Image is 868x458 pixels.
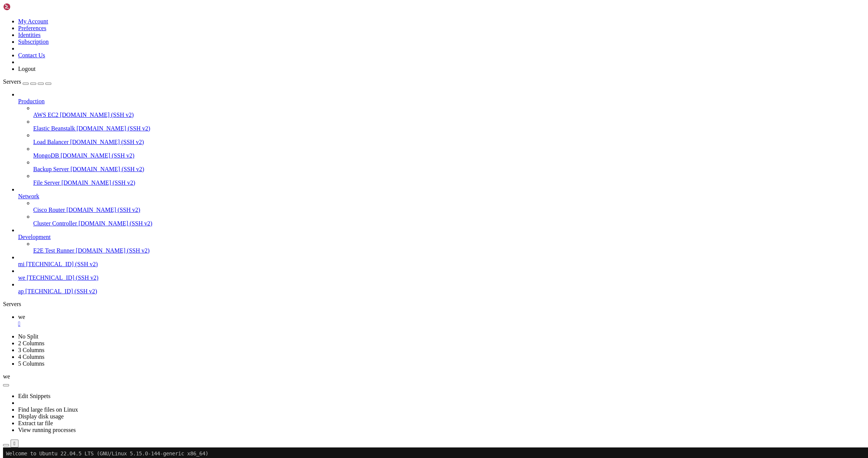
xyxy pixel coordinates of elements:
[18,227,865,254] li: Development
[18,52,45,58] a: Contact Us
[3,78,51,85] a: Servers
[33,220,865,227] a: Cluster Controller [DOMAIN_NAME] (SSH v2)
[33,105,865,118] li: AWS EC2 [DOMAIN_NAME] (SSH v2)
[33,247,865,254] a: E2E Test Runner [DOMAIN_NAME] (SSH v2)
[33,139,865,146] a: Load Balancer [DOMAIN_NAME] (SSH v2)
[33,112,58,118] span: AWS EC2
[18,314,25,320] span: we
[33,200,865,213] li: Cisco Router [DOMAIN_NAME] (SSH v2)
[33,240,865,254] li: E2E Test Runner [DOMAIN_NAME] (SSH v2)
[18,254,865,268] li: mi [TECHNICAL_ID] (SSH v2)
[33,152,865,159] a: MongoDB [DOMAIN_NAME] (SSH v2)
[18,66,35,72] a: Logout
[18,234,51,240] span: Development
[18,340,45,346] a: 2 Columns
[18,193,39,199] span: Network
[33,152,59,159] span: MongoDB
[25,288,97,294] span: [TECHNICAL_ID] (SSH v2)
[33,166,69,172] span: Backup Server
[33,220,77,227] span: Cluster Controller
[33,213,865,227] li: Cluster Controller [DOMAIN_NAME] (SSH v2)
[18,274,25,281] span: we
[18,193,865,200] a: Network
[3,66,771,72] x-row: Last login: [DATE] from [TECHNICAL_ID]
[18,274,865,281] a: we [TECHNICAL_ID] (SSH v2)
[18,32,41,38] a: Identities
[3,28,771,35] x-row: * Support: [URL][DOMAIN_NAME]
[76,247,150,254] span: [DOMAIN_NAME] (SSH v2)
[18,98,45,104] span: Production
[3,47,771,54] x-row: not required on a system that users do not log into.
[18,320,865,327] a: 
[18,98,865,105] a: Production
[33,247,74,254] span: E2E Test Runner
[60,152,134,159] span: [DOMAIN_NAME] (SSH v2)
[18,261,25,267] span: mi
[18,360,45,367] a: 5 Columns
[18,261,865,268] a: mi [TECHNICAL_ID] (SSH v2)
[18,354,45,360] a: 4 Columns
[18,91,865,186] li: Production
[33,146,865,159] li: MongoDB [DOMAIN_NAME] (SSH v2)
[33,166,865,173] a: Backup Server [DOMAIN_NAME] (SSH v2)
[33,179,865,186] a: File Server [DOMAIN_NAME] (SSH v2)
[18,393,51,399] a: Edit Snippets
[33,125,75,132] span: Elastic Beanstalk
[3,373,10,380] span: we
[33,179,60,186] span: File Server
[62,179,135,186] span: [DOMAIN_NAME] (SSH v2)
[3,78,21,85] span: Servers
[78,220,152,227] span: [DOMAIN_NAME] (SSH v2)
[70,139,144,145] span: [DOMAIN_NAME] (SSH v2)
[18,268,865,281] li: we [TECHNICAL_ID] (SSH v2)
[33,173,865,186] li: File Server [DOMAIN_NAME] (SSH v2)
[3,15,771,22] x-row: * Documentation: [URL][DOMAIN_NAME]
[67,72,70,79] div: (20, 11)
[18,333,38,340] a: No Split
[18,281,865,295] li: ap [TECHNICAL_ID] (SSH v2)
[14,441,15,446] div: 
[18,314,865,327] a: we
[18,406,78,413] a: Find large files on Linux
[33,118,865,132] li: Elastic Beanstalk [DOMAIN_NAME] (SSH v2)
[66,207,140,213] span: [DOMAIN_NAME] (SSH v2)
[33,207,865,213] a: Cisco Router [DOMAIN_NAME] (SSH v2)
[33,112,865,118] a: AWS EC2 [DOMAIN_NAME] (SSH v2)
[18,420,53,426] a: Extract tar file
[18,25,46,31] a: Preferences
[18,186,865,227] li: Network
[3,301,865,308] div: Servers
[33,139,69,145] span: Load Balancer
[33,132,865,146] li: Load Balancer [DOMAIN_NAME] (SSH v2)
[60,112,134,118] span: [DOMAIN_NAME] (SSH v2)
[3,3,771,9] x-row: Welcome to Ubuntu 22.04.5 LTS (GNU/Linux 5.15.0-144-generic x86_64)
[33,125,865,132] a: Elastic Beanstalk [DOMAIN_NAME] (SSH v2)
[18,427,76,433] a: View running processes
[18,288,24,294] span: ap
[3,22,771,28] x-row: * Management: [URL][DOMAIN_NAME]
[71,166,145,172] span: [DOMAIN_NAME] (SSH v2)
[27,274,98,281] span: [TECHNICAL_ID] (SSH v2)
[3,3,46,11] img: Shellngn
[18,288,865,295] a: ap [TECHNICAL_ID] (SSH v2)
[18,38,49,45] a: Subscription
[26,261,98,267] span: [TECHNICAL_ID] (SSH v2)
[3,41,771,47] x-row: This system has been minimized by removing packages and content that are
[33,207,65,213] span: Cisco Router
[3,72,771,79] x-row: root@big-country:~#
[77,125,151,132] span: [DOMAIN_NAME] (SSH v2)
[18,413,64,420] a: Display disk usage
[18,234,865,240] a: Development
[3,60,771,66] x-row: To restore this content, you can run the 'unminimize' command.
[18,18,48,25] a: My Account
[18,347,45,353] a: 3 Columns
[33,159,865,173] li: Backup Server [DOMAIN_NAME] (SSH v2)
[11,440,18,447] button: 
